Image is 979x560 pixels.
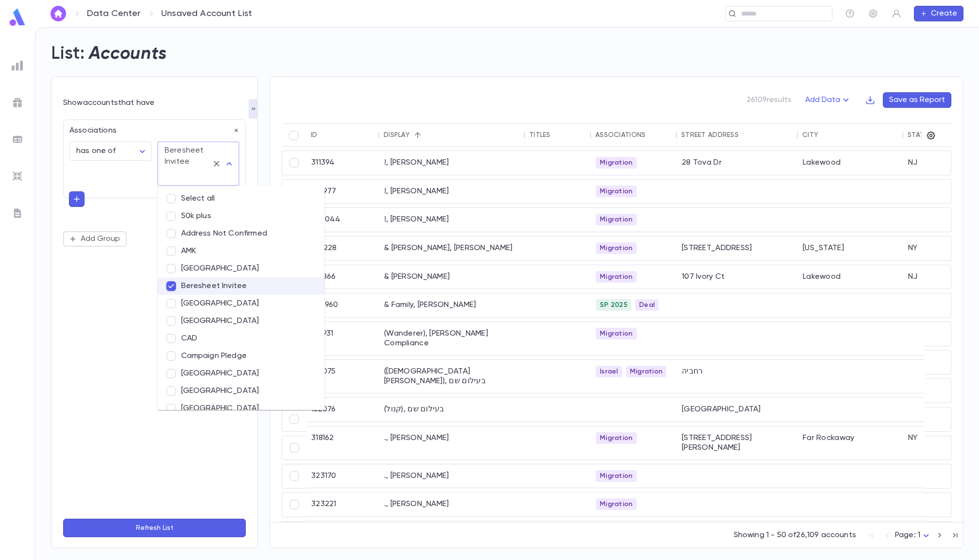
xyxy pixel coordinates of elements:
[210,157,223,170] button: Clear
[318,127,333,143] button: Sort
[76,147,116,155] span: has one of
[596,301,631,309] span: SP 2025
[596,472,637,480] span: Migration
[635,301,658,309] span: Deal
[903,265,976,289] div: NJ
[799,92,858,108] button: Add Data
[410,127,425,143] button: Sort
[596,330,637,338] span: Migration
[379,180,525,204] div: !, [PERSON_NAME]
[903,151,976,175] div: NJ
[12,97,23,108] img: campaigns_grey.99e729a5f7ee94e3726e6486bddda8f1.svg
[63,519,246,537] button: Refresh List
[379,293,525,317] div: & Family, [PERSON_NAME]
[158,295,325,312] li: [GEOGRAPHIC_DATA]
[306,426,379,459] div: 318162
[596,368,622,375] span: Israel
[379,322,525,355] div: (Wanderer), [PERSON_NAME] Compliance
[306,237,379,260] div: 310228
[677,426,798,459] div: [STREET_ADDRESS][PERSON_NAME]
[379,360,525,393] div: ([DEMOGRAPHIC_DATA][PERSON_NAME]), בעילום שם
[895,531,920,539] span: Page: 1
[306,521,379,545] div: 322525
[677,151,798,175] div: 28 Tova Dr
[306,322,379,355] div: 315931
[306,492,379,516] div: 323221
[818,127,834,143] button: Sort
[158,242,325,260] li: AMK
[12,170,23,182] img: imports_grey.530a8a0e642e233f2baf0ef88e8c9fcb.svg
[903,237,976,260] div: NY
[158,207,325,225] li: 50k plus
[895,528,932,543] div: Page: 1
[63,231,127,247] button: Add Group
[63,98,246,108] div: Show accounts that have
[384,131,410,139] div: Display
[734,530,856,540] p: Showing 1 - 50 of 26,109 accounts
[379,492,525,516] div: ., [PERSON_NAME]
[746,95,792,105] p: 26109 results
[802,131,818,139] div: City
[158,190,325,207] li: Select all
[306,464,379,488] div: 323170
[87,8,140,19] a: Data Center
[677,265,798,289] div: 107 Ivory Ct
[596,434,637,442] span: Migration
[306,360,379,393] div: 152075
[379,464,525,488] div: ., [PERSON_NAME]
[158,312,325,330] li: [GEOGRAPHIC_DATA]
[596,187,637,195] span: Migration
[529,131,551,139] div: Titles
[158,347,325,365] li: Campaign Pledge
[222,157,236,170] button: Close
[158,277,325,295] li: Beresheet Invitee
[908,131,928,139] div: State
[379,208,525,232] div: !, [PERSON_NAME]
[681,131,739,139] div: Street Address
[677,360,798,393] div: רחביה
[158,400,325,417] li: [GEOGRAPHIC_DATA]
[798,151,903,175] div: Lakewood
[8,8,27,27] img: logo
[596,244,637,252] span: Migration
[64,120,239,136] div: Associations
[596,273,637,281] span: Migration
[677,398,798,422] div: [GEOGRAPHIC_DATA]
[551,127,566,143] button: Sort
[52,10,64,17] img: home_white.a664292cf8c1dea59945f0da9f25487c.svg
[89,43,167,65] h2: Accounts
[306,151,379,175] div: 311394
[158,365,325,382] li: [GEOGRAPHIC_DATA]
[596,159,637,167] span: Migration
[306,293,379,317] div: 372960
[626,368,667,375] span: Migration
[883,92,951,108] button: Save as Report
[914,6,963,21] button: Create
[165,145,206,168] div: Beresheet Invitee
[306,265,379,289] div: 317866
[379,398,525,422] div: (קנול), בעילום שם
[306,180,379,204] div: 321977
[12,134,23,145] img: batches_grey.339ca447c9d9533ef1741baa751efc33.svg
[596,500,637,508] span: Migration
[739,127,754,143] button: Sort
[51,43,85,65] h2: List:
[596,216,637,223] span: Migration
[12,60,23,71] img: reports_grey.c525e4749d1bce6a11f5fe2a8de1b229.svg
[595,131,645,139] div: Associations
[798,237,903,260] div: [US_STATE]
[158,225,325,242] li: Address Not Confirmed
[379,265,525,289] div: & [PERSON_NAME]
[12,207,23,219] img: letters_grey.7941b92b52307dd3b8a917253454ce1c.svg
[379,521,525,545] div: ?, ?
[798,265,903,289] div: Lakewood
[69,142,152,161] div: has one of
[306,208,379,232] div: 322044
[158,382,325,400] li: [GEOGRAPHIC_DATA]
[311,131,318,139] div: ID
[161,8,253,19] p: Unsaved Account List
[903,426,976,459] div: NY
[306,398,379,422] div: 152076
[798,426,903,459] div: Far Rockaway
[379,151,525,175] div: !, [PERSON_NAME]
